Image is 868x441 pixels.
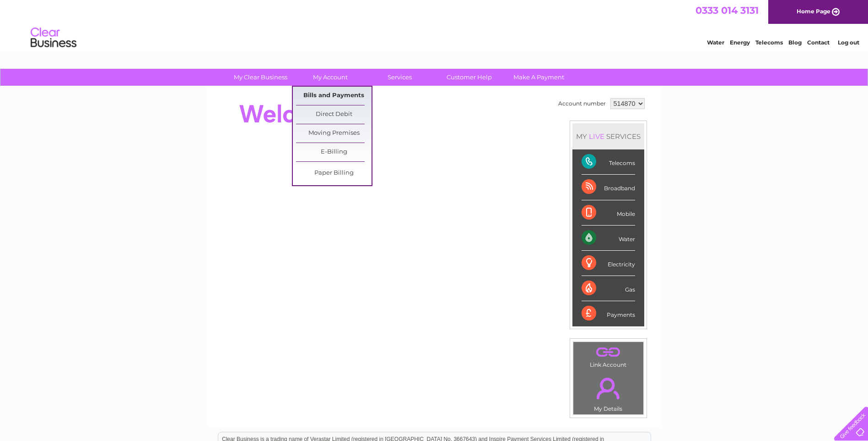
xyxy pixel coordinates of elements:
[730,39,750,46] a: Energy
[695,5,759,16] a: 0333 014 3131
[501,69,577,86] a: Make A Payment
[431,69,507,86] a: Customer Help
[788,39,802,46] a: Blog
[292,69,368,86] a: My Account
[556,96,608,111] td: Account number
[296,87,372,105] a: Bills and Payments
[582,226,635,251] div: Water
[296,105,372,124] a: Direct Debit
[296,124,372,143] a: Moving Premises
[296,164,372,182] a: Paper Billing
[838,39,859,46] a: Log out
[582,149,635,175] div: Telecoms
[572,123,644,149] div: MY SERVICES
[707,39,724,46] a: Water
[296,143,372,161] a: E-Billing
[582,251,635,276] div: Electricity
[573,370,644,415] td: My Details
[576,372,641,404] a: .
[582,301,635,326] div: Payments
[30,24,77,52] img: logo.png
[576,344,641,360] a: .
[582,276,635,301] div: Gas
[218,5,651,44] div: Clear Business is a trading name of Verastar Limited (registered in [GEOGRAPHIC_DATA] No. 3667643...
[223,69,298,86] a: My Clear Business
[362,69,437,86] a: Services
[582,175,635,200] div: Broadband
[573,342,644,370] td: Link Account
[755,39,783,46] a: Telecoms
[807,39,830,46] a: Contact
[582,200,635,226] div: Mobile
[587,132,606,141] div: LIVE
